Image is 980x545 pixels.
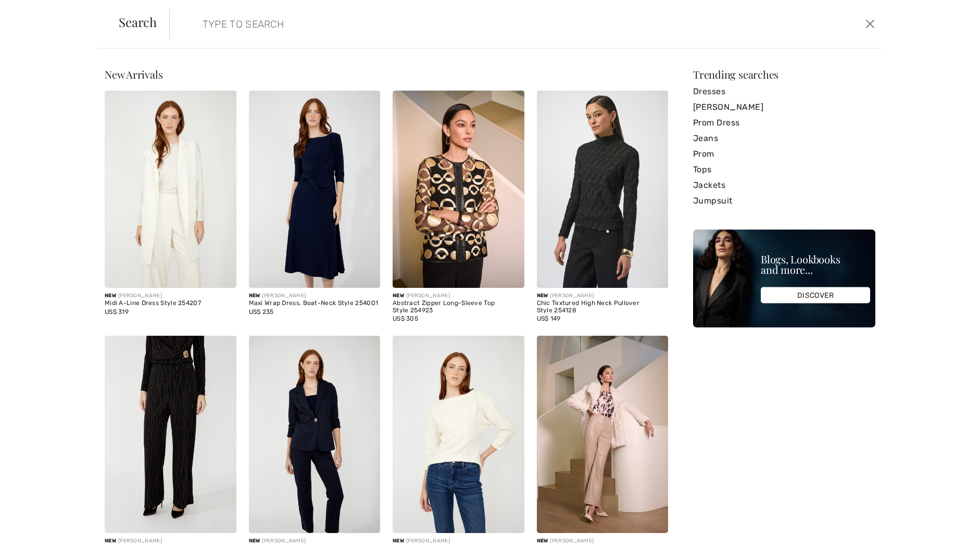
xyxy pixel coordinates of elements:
[249,292,381,300] div: [PERSON_NAME]
[195,8,695,40] input: TYPE TO SEARCH
[693,230,875,327] img: Blogs, Lookbooks and more...
[393,292,524,300] div: [PERSON_NAME]
[693,131,875,146] a: Jeans
[119,16,157,28] span: Search
[249,91,381,288] img: Maxi Wrap Dress, Boat-Neck Style 254001. Midnight
[105,308,129,315] span: US$ 319
[537,537,669,545] div: [PERSON_NAME]
[105,300,236,307] div: Midi A-Line Dress Style 254207
[105,293,116,299] span: New
[393,315,418,322] span: US$ 305
[249,538,260,544] span: New
[693,115,875,131] a: Prom Dress
[537,293,548,299] span: New
[24,7,46,17] span: Chat
[249,336,381,533] img: Polka-Dot Formal Blazer Style 254230. Navy
[249,300,381,307] div: Maxi Wrap Dress, Boat-Neck Style 254001
[693,69,875,80] div: Trending searches
[393,336,524,533] img: Embellished Boat Neck Pullover Style 254201. Vanilla
[105,292,236,300] div: [PERSON_NAME]
[393,538,404,544] span: New
[249,308,274,315] span: US$ 235
[537,538,548,544] span: New
[537,300,669,314] div: Chic Textured High Neck Pullover Style 254128
[693,193,875,209] a: Jumpsuit
[693,99,875,115] a: [PERSON_NAME]
[862,16,877,32] button: Close
[105,537,236,545] div: [PERSON_NAME]
[693,178,875,193] a: Jackets
[693,146,875,162] a: Prom
[393,537,524,545] div: [PERSON_NAME]
[761,287,870,303] div: DISCOVER
[393,293,404,299] span: New
[537,292,669,300] div: [PERSON_NAME]
[105,67,162,81] span: New Arrivals
[105,91,236,288] img: Midi A-Line Dress Style 254207. Black
[693,162,875,178] a: Tops
[249,537,381,545] div: [PERSON_NAME]
[761,254,870,275] div: Blogs, Lookbooks and more...
[105,336,236,533] img: Embellished Mid-Rise Trousers Style 254295. Black/Gold
[537,91,669,288] img: Chic Textured High Neck Pullover Style 254128. Black
[537,315,561,322] span: US$ 149
[693,84,875,99] a: Dresses
[537,336,669,533] img: High-Waisted Belted Trousers Style 254044. Fawn
[249,293,260,299] span: New
[393,91,524,288] img: Abstract Zipper Long-Sleeve Top Style 254923. Gold/Black
[105,538,116,544] span: New
[393,300,524,314] div: Abstract Zipper Long-Sleeve Top Style 254923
